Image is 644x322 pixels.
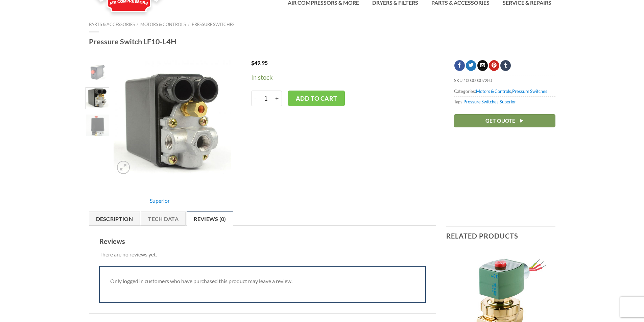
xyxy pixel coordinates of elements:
a: Share on Twitter [466,60,476,71]
a: Pressure Switches [192,22,235,27]
h3: Reviews [99,236,426,247]
a: Parts & Accessories [89,22,135,27]
a: Reviews (0) [187,212,233,226]
h3: Related products [446,227,555,245]
bdi: 49.95 [251,59,268,66]
a: Pin on Pinterest [489,60,499,71]
input: + [272,91,282,106]
span: SKU: [454,75,555,85]
a: Tech Data [141,212,186,226]
a: Motors & Controls [476,89,511,94]
a: Superior [500,99,516,104]
span: 100000007280 [463,78,492,83]
span: Get Quote [485,117,515,125]
p: In stock [251,73,434,82]
input: Product quantity [260,91,272,106]
span: $ [251,59,254,66]
p: Only logged in customers who have purchased this product may leave a review. [110,277,415,286]
a: Pressure Switches [463,99,499,104]
span: / [137,22,138,27]
a: Superior [150,197,170,204]
p: There are no reviews yet. [99,250,426,259]
span: Categories: , [454,86,555,96]
a: Motors & Controls [140,22,186,27]
button: Add to cart [288,91,345,106]
span: Tags: , [454,96,555,107]
a: Description [89,212,140,226]
img: Pressure Switch LF10-L4H [114,60,231,177]
input: - [251,91,260,106]
span: / [188,22,190,27]
a: Share on Tumblr [500,60,511,71]
img: Pressure Switch LF10-L4H [86,115,109,138]
img: Pressure Switch LF10-L4H [86,86,109,109]
a: Get Quote [454,114,555,127]
h1: Pressure Switch LF10-L4H [89,37,555,46]
a: Share on Facebook [454,60,465,71]
a: Email to a Friend [477,60,488,71]
img: Pressure Switch LF10-L4H [86,60,109,83]
a: Pressure Switches [512,89,547,94]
